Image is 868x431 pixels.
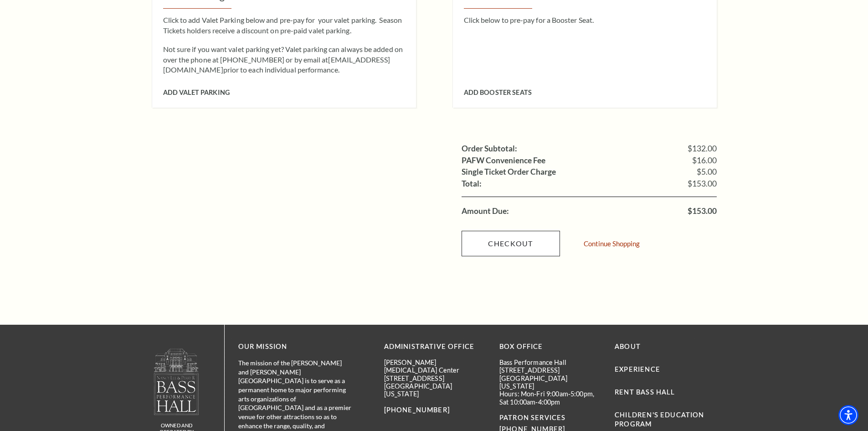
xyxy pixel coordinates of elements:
[499,358,601,366] p: Bass Performance Hall
[462,231,560,256] a: Checkout
[688,145,717,153] span: $132.00
[464,15,706,25] p: Click below to pre-pay for a Booster Seat.
[384,358,486,374] p: [PERSON_NAME][MEDICAL_DATA] Center
[697,168,717,176] span: $5.00
[384,374,486,382] p: [STREET_ADDRESS]
[153,348,200,415] img: owned and operated by Performing Arts Fort Worth, A NOT-FOR-PROFIT 501(C)3 ORGANIZATION
[692,156,717,165] span: $16.00
[462,168,556,176] label: Single Ticket Order Charge
[384,405,486,416] p: [PHONE_NUMBER]
[615,365,660,373] a: Experience
[163,15,405,36] p: Click to add Valet Parking below and pre-pay for your valet parking. Season Tickets holders recei...
[615,411,704,428] a: Children's Education Program
[688,180,717,188] span: $153.00
[615,343,641,350] a: About
[163,88,230,96] span: Add Valet Parking
[238,341,352,353] p: OUR MISSION
[163,44,405,75] p: Not sure if you want valet parking yet? Valet parking can always be added on over the phone at [P...
[584,240,640,247] a: Continue Shopping
[688,207,717,215] span: $153.00
[499,366,601,374] p: [STREET_ADDRESS]
[499,390,601,406] p: Hours: Mon-Fri 9:00am-5:00pm, Sat 10:00am-4:00pm
[462,207,509,215] label: Amount Due:
[615,388,675,396] a: Rent Bass Hall
[838,405,858,425] div: Accessibility Menu
[384,382,486,398] p: [GEOGRAPHIC_DATA][US_STATE]
[462,180,482,188] label: Total:
[462,156,545,165] label: PAFW Convenience Fee
[462,145,517,153] label: Order Subtotal:
[464,88,532,96] span: Add Booster Seats
[499,341,601,353] p: BOX OFFICE
[384,341,486,353] p: Administrative Office
[499,374,601,390] p: [GEOGRAPHIC_DATA][US_STATE]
